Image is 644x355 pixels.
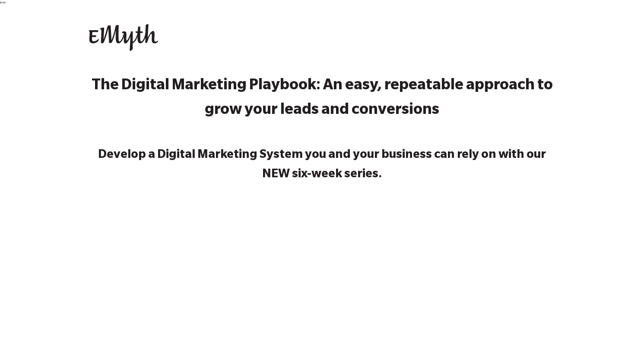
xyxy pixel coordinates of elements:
[98,149,546,182] strong: Develop a Digital Marketing System you and your business can rely on with our NEW six-week series.
[89,24,158,51] img: EMyth
[92,79,553,119] strong: The Digital Marketing Playbook: An easy, repeatable approach to grow your leads and conversions
[601,314,644,355] iframe: Chat Widget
